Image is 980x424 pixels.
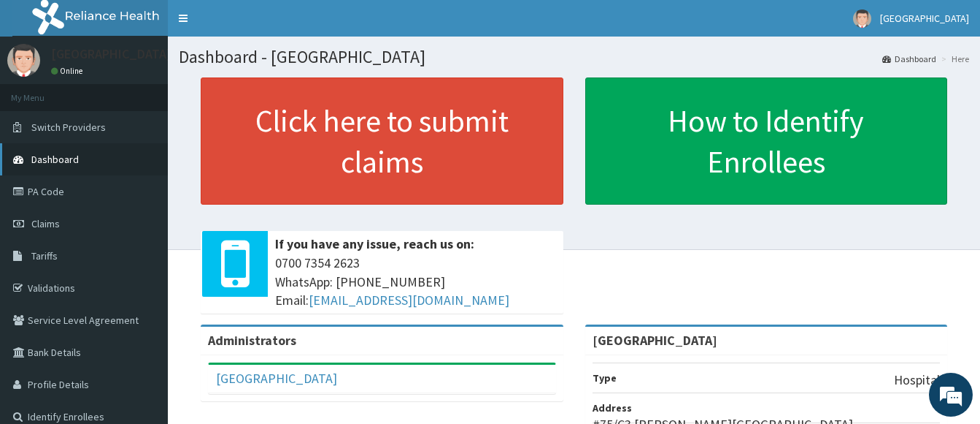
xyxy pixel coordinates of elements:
[585,77,948,205] a: How to Identify Enrollees
[179,48,969,67] h1: Dashboard - [GEOGRAPHIC_DATA]
[880,12,969,25] span: [GEOGRAPHIC_DATA]
[882,53,936,65] a: Dashboard
[853,10,871,28] img: User Image
[309,292,509,308] a: [EMAIL_ADDRESS][DOMAIN_NAME]
[275,235,474,252] b: If you have any issue, reach us on:
[31,153,79,166] span: Dashboard
[51,48,171,61] p: [GEOGRAPHIC_DATA]
[31,217,60,230] span: Claims
[201,77,563,205] a: Click here to submit claims
[31,121,106,134] span: Switch Providers
[593,371,617,385] b: Type
[593,401,632,414] b: Address
[593,332,717,349] strong: [GEOGRAPHIC_DATA]
[51,66,86,76] a: Online
[216,370,337,387] a: [GEOGRAPHIC_DATA]
[894,371,940,390] p: Hospital
[275,254,556,310] span: 0700 7354 2623 WhatsApp: [PHONE_NUMBER] Email:
[938,53,969,65] li: Here
[208,332,296,349] b: Administrators
[7,44,40,77] img: User Image
[31,249,58,262] span: Tariffs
